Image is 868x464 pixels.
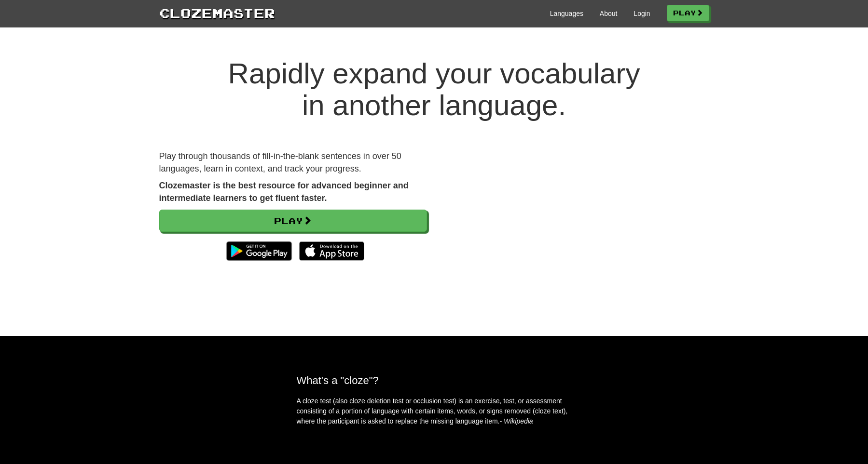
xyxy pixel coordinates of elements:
a: Play [159,210,427,232]
img: Get it on Google Play [221,237,296,265]
em: - Wikipedia [500,417,533,425]
a: Login [634,9,650,18]
a: Clozemaster [159,4,275,22]
p: Play through thousands of fill-in-the-blank sentences in over 50 languages, learn in context, and... [159,150,427,175]
a: Languages [550,9,583,18]
p: A cloze test (also cloze deletion test or occlusion test) is an exercise, test, or assessment con... [297,396,572,426]
a: About [600,9,618,18]
strong: Clozemaster is the best resource for advanced beginner and intermediate learners to get fluent fa... [159,181,409,203]
img: Download_on_the_App_Store_Badge_US-UK_135x40-25178aeef6eb6b83b96f5f2d004eda3bffbb37122de64afbaef7... [299,241,364,261]
h2: What's a "cloze"? [297,374,572,386]
a: Play [667,5,709,21]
